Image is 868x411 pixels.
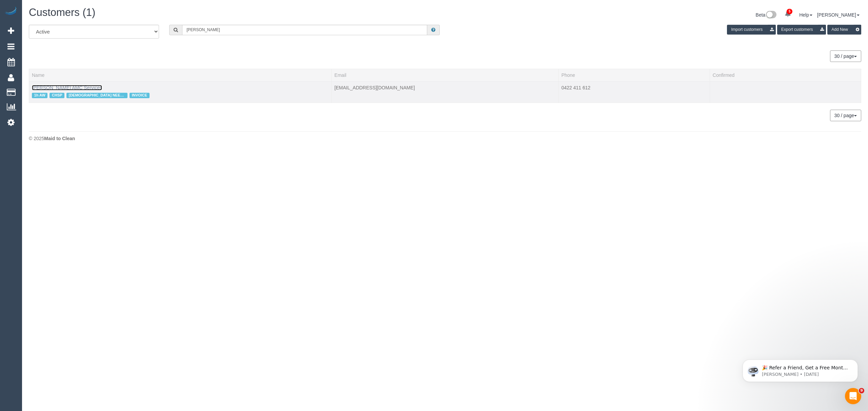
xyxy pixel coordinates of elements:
div: Tags [32,91,329,100]
a: [PERSON_NAME] [817,12,860,18]
td: Phone [558,81,710,103]
th: Email [332,69,558,81]
button: 30 / page [830,50,861,62]
input: Search customers ... [182,25,427,35]
strong: Maid to Clean [44,136,75,141]
span: Customers (1) [29,6,95,18]
iframe: Intercom live chat [845,388,861,404]
a: 5 [781,7,794,22]
a: Beta [756,12,777,18]
button: 30 / page [830,110,861,121]
th: Name [29,69,332,81]
span: CHSP [50,93,64,98]
nav: Pagination navigation [830,110,861,121]
span: [DEMOGRAPHIC_DATA] NEEDED [66,93,127,98]
td: Email [332,81,558,103]
button: Import customers [727,25,776,35]
a: [PERSON_NAME] AMC Services [32,85,102,90]
img: Automaid Logo [4,7,18,16]
img: New interface [765,11,776,20]
span: INVOICE [130,93,149,98]
a: Help [799,12,812,18]
span: 9 [859,388,864,393]
div: © 2025 [29,135,861,142]
th: Confirmed [710,69,861,81]
th: Phone [558,69,710,81]
button: Export customers [777,25,826,35]
span: 5 [787,9,792,14]
nav: Pagination navigation [830,50,861,62]
span: 1h AW [32,93,47,98]
td: Confirmed [710,81,861,103]
button: Add New [827,25,861,35]
td: Name [29,81,332,103]
iframe: Intercom notifications message [732,345,868,393]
